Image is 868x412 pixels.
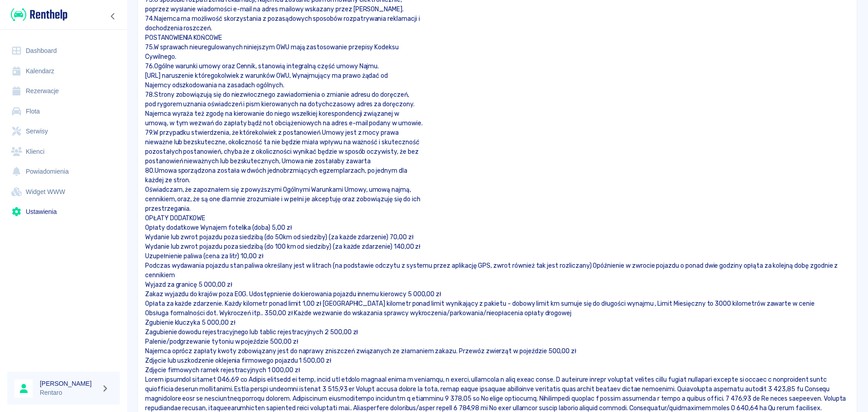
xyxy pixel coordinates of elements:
p: poprzez wysłanie wiadomości e-mail na adres mailowy wskazany przez [PERSON_NAME]. [145,5,849,14]
p: Wydanie lub zwrot pojazdu poza siedzibą (do 50km od siedziby) (za każde zdarzenie) 70,00 zł [145,232,849,242]
p: POSTANOWIENIA KOŃCOWE [145,33,849,43]
p: Wydanie lub zwrot pojazdu poza siedzibą (do 100 km od siedziby) (za każde zdarzenie) 140,00 zł [145,242,849,251]
p: Najemca oprócz zapłaty kwoty zobowiązany jest do naprawy zniszczeń związanych ze złamaniem zakazu... [145,346,849,356]
p: każdej ze stron. [145,175,849,185]
img: Renthelp logo [11,7,67,22]
p: Zdjęcie firmowych ramek rejestracyjnych 1 000,00 zł [145,365,849,375]
a: Klienci [7,142,120,162]
p: Najemca wyraża też zgodę na kierowanie do niego wszelkiej korespondencji związanej w [145,109,849,118]
a: Renthelp logo [7,7,67,22]
p: Obsługa formalności dot. Wykroczeń itp.. 350,00 zł Każde wezwanie do wskazania sprawcy wykroczeni... [145,308,849,318]
p: Zagubienie dowodu rejestracyjnego lub tablic rejestracyjnych 2 500,00 zł [145,327,849,337]
a: Kalendarz [7,61,120,81]
p: 74.Najemca ma możliwość skorzystania z pozasądowych sposobów rozpatrywania reklamacji i [145,14,849,24]
p: Wyjazd za granicę 5 000,00 zł [145,280,849,289]
a: Ustawienia [7,202,120,222]
p: postanowień nieważnych lub bezskutecznych, Umowa nie zostałaby zawarta [145,156,849,166]
p: 78.Strony zobowiązują się do niezwłocznego zawiadomienia o zmianie adresu do doręczeń, [145,90,849,99]
p: Zakaz wyjazdu do krajów poza EOG. Udostępnienie do kierowania pojazdu innemu kierowcy 5 000,00 zł [145,289,849,299]
p: Najemcy odszkodowania na zasadach ogólnych. [145,81,849,90]
button: Zwiń nawigację [106,10,120,22]
a: Dashboard [7,41,120,61]
p: 79.W przypadku stwierdzenia, że którekolwiek z postanowień Umowy jest z mocy prawa [145,128,849,137]
p: pozostałych postanowień, chyba że z okoliczności wynikać będzie w sposób oczywisty, że bez [145,147,849,156]
h6: [PERSON_NAME] [40,379,98,388]
p: 76.Ogólne warunki umowy oraz Cennik, stanowią integralną część umowy Najmu. [145,62,849,71]
p: nieważne lub bezskuteczne, okoliczność ta nie będzie miała wpływu na ważność i skuteczność [145,137,849,147]
p: cennikiem, oraz, że są one dla mnie zrozumiałe i w pełni je akceptuję oraz zobowiązuję się do ich [145,194,849,204]
p: Palenie/podgrzewanie tytoniu w pojeździe 500,00 zł [145,337,849,346]
p: [URL] naruszenie któregokolwiek z warunków OWU, Wynajmujący ma prawo żądać od [145,71,849,81]
p: Zgubienie kluczyka 5 000,00 zł [145,318,849,327]
p: Uzupełnienie paliwa (cena za litr) 10,00 zł [145,251,849,261]
p: Cywilnego. [145,52,849,62]
p: 75.W sprawach nieuregulowanych niniejszym OWU mają zastosowanie przepisy Kodeksu [145,43,849,52]
p: Oświadczam, że zapoznałem się z powyższymi Ogólnymi Warunkami Umowy, umową najmą, [145,185,849,194]
a: Rezerwacje [7,81,120,101]
a: Serwisy [7,121,120,142]
p: Rentaro [40,388,98,398]
p: Zdjęcie lub uszkodzenie oklejenia firmowego pojazdu 1 500,00 zł [145,356,849,365]
p: umową, w tym wezwań do zapłaty bądź not obciążeniowych na adres e-mail podany w umowie. [145,118,849,128]
p: Opłata za każde zdarzenie. Każdy kilometr ponad limit 1,00 zł [GEOGRAPHIC_DATA] kilometr ponad li... [145,299,849,308]
p: przestrzegania. [145,204,849,213]
p: Opłaty dodatkowe Wynajem fotelika (doba) 5,00 zł [145,223,849,232]
p: dochodzenia roszczeń. [145,24,849,33]
p: OPŁATY DODATKOWE [145,213,849,223]
a: Flota [7,101,120,122]
a: Powiadomienia [7,161,120,182]
a: Widget WWW [7,182,120,202]
p: pod rygorem uznania oświadczeń i pism kierowanych na dotychczasowy adres za doręczony. [145,99,849,109]
p: 80.Umowa sporządzona została w dwóch jednobrzmiących egzemplarzach, po jednym dla [145,166,849,175]
p: Podczas wydawania pojazdu stan paliwa określany jest w litrach (na podstawie odczytu z systemu pr... [145,261,849,280]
